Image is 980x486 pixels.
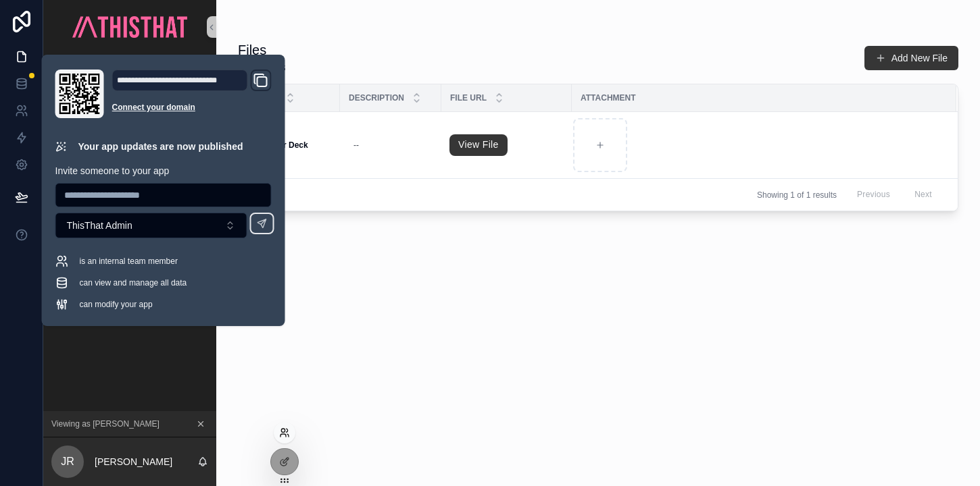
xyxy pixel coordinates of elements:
[112,70,272,118] div: Domain and Custom Link
[450,92,487,103] span: File URL
[353,140,359,151] div: --
[43,54,216,240] div: scrollable content
[349,92,404,103] span: Description
[95,455,172,468] p: [PERSON_NAME]
[80,256,178,267] span: is an internal team member
[67,219,132,232] span: ThisThat Admin
[72,16,187,38] img: App logo
[112,102,272,113] a: Connect your domain
[80,299,153,310] span: can modify your app
[757,190,837,200] span: Showing 1 of 1 results
[449,134,508,156] a: View File
[581,92,636,103] span: Attachment
[238,40,286,59] h1: Files
[51,418,160,429] span: Viewing as [PERSON_NAME]
[55,213,247,238] button: Select Button
[80,277,187,288] span: can view and manage all data
[55,164,272,178] p: Invite someone to your app
[864,46,958,70] button: Add New File
[61,454,74,470] span: JR
[78,140,243,153] p: Your app updates are now published
[255,140,308,150] strong: Reseller Deck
